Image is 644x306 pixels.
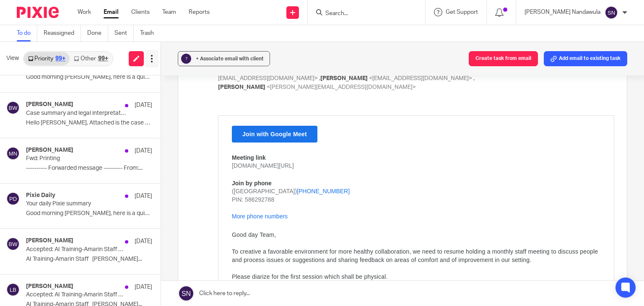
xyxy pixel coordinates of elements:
[196,56,264,61] span: + Associate email with client
[26,165,152,172] p: ---------- Forwarded message --------- From:...
[14,123,380,297] span: Good day Team, To creative a favorable environment for more healthy collaboration, we need to res...
[131,8,150,16] a: Clients
[14,265,64,272] b: [PERSON_NAME]
[178,51,270,66] button: ? + Associate email with client
[26,147,73,154] h4: [PERSON_NAME]
[525,8,600,16] p: [PERSON_NAME] Nandawula
[14,79,79,86] span: ([GEOGRAPHIC_DATA])
[135,192,152,200] p: [DATE]
[6,237,20,251] img: svg%3E
[325,10,400,18] input: Search
[17,7,59,18] img: Pixie
[26,110,127,117] p: Case summary and legal interpretation
[473,75,475,81] span: ,
[6,283,20,296] img: svg%3E
[605,6,618,19] img: svg%3E
[181,54,191,64] div: ?
[26,291,127,298] p: Accepted: AI Training-Amarin Staff @ [DATE] 2pm - 4pm (EAT) ([PERSON_NAME] Nandawula)
[6,54,19,63] span: View
[469,51,538,66] button: Create task from email
[26,256,152,263] p: AI Training-Amarin Staff [PERSON_NAME]...
[319,75,320,81] span: ,
[79,78,132,87] a: [PHONE_NUMBER]
[14,282,82,289] a: Amarin Financial Group
[369,75,472,81] span: <[EMAIL_ADDRESS][DOMAIN_NAME]>
[26,119,152,127] p: Hello [PERSON_NAME], Attached is the case summary...
[87,25,108,41] a: Done
[14,17,99,34] a: Join with Google Meet
[26,155,127,162] p: Fwd: Printing
[87,282,109,289] a: SOUCE
[26,74,152,81] p: Good morning [PERSON_NAME], here is a quick overview...
[6,147,20,160] img: svg%3E
[84,282,86,289] b: |
[14,53,76,61] a: [DOMAIN_NAME][URL]
[17,25,37,41] a: To do
[218,84,265,90] span: [PERSON_NAME]
[140,25,160,41] a: Trash
[189,8,210,16] a: Reports
[26,237,73,244] h4: [PERSON_NAME]
[26,210,152,217] p: Good morning [PERSON_NAME], here is a quick overview...
[78,8,91,16] a: Work
[446,9,478,15] span: Get Support
[55,56,65,62] div: 99+
[6,192,20,205] img: svg%3E
[135,147,152,155] p: [DATE]
[135,283,152,291] p: [DATE]
[162,8,176,16] a: Team
[544,51,627,66] button: Add email to existing task
[6,101,20,114] img: svg%3E
[14,88,56,94] span: PIN: 586292788
[14,71,54,78] h2: Join by phone
[26,283,73,290] h4: [PERSON_NAME]
[44,25,81,41] a: Reassigned
[135,101,152,109] p: [DATE]
[104,8,119,16] a: Email
[26,101,73,108] h4: [PERSON_NAME]
[26,246,127,253] p: Accepted: AI Training-Amarin Staff @ [DATE] 2pm - 4pm (EAT) ([PERSON_NAME] Nandawula)
[14,46,48,53] h2: Meeting link
[267,84,416,90] span: <[PERSON_NAME][EMAIL_ADDRESS][DOMAIN_NAME]>
[70,52,112,65] a: Other99+
[320,75,368,81] span: [PERSON_NAME]
[98,56,108,62] div: 99+
[24,52,70,65] a: Priority99+
[14,104,70,112] a: More phone numbers
[24,22,89,29] span: Join with Google Meet
[26,192,55,199] h4: Pixie Daily
[26,200,127,207] p: Your daily Pixie summary
[135,237,152,246] p: [DATE]
[114,25,134,41] a: Sent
